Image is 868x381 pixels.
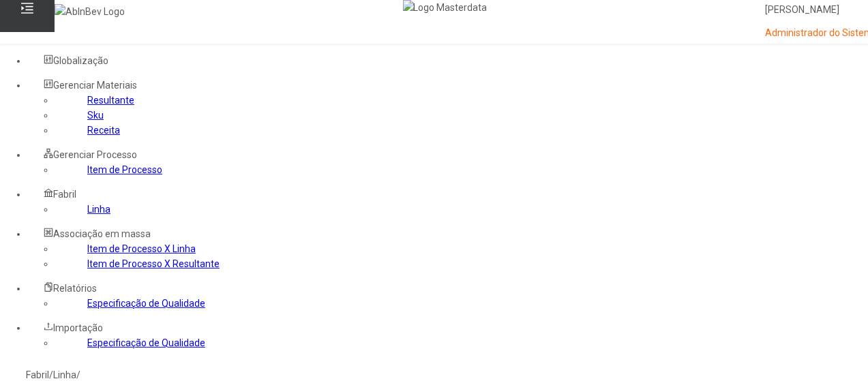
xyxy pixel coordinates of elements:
a: Item de Processo X Resultante [87,258,220,269]
a: Resultante [87,95,134,106]
a: Receita [87,125,120,136]
a: Fabril [26,369,49,380]
span: Importação [53,322,103,333]
span: Gerenciar Materiais [53,80,137,91]
nz-breadcrumb-separator: / [76,369,80,380]
a: Especificação de Qualidade [87,298,205,309]
a: Item de Processo X Linha [87,243,196,254]
a: Sku [87,110,104,121]
nz-breadcrumb-separator: / [49,369,53,380]
a: Linha [53,369,76,380]
span: Associação em massa [53,228,151,239]
span: Fabril [53,189,76,200]
img: AbInBev Logo [55,4,125,19]
span: Relatórios [53,283,97,294]
a: Especificação de Qualidade [87,337,205,348]
a: Item de Processo [87,164,162,175]
span: Globalização [53,55,108,66]
span: Gerenciar Processo [53,149,137,160]
a: Linha [87,204,110,215]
